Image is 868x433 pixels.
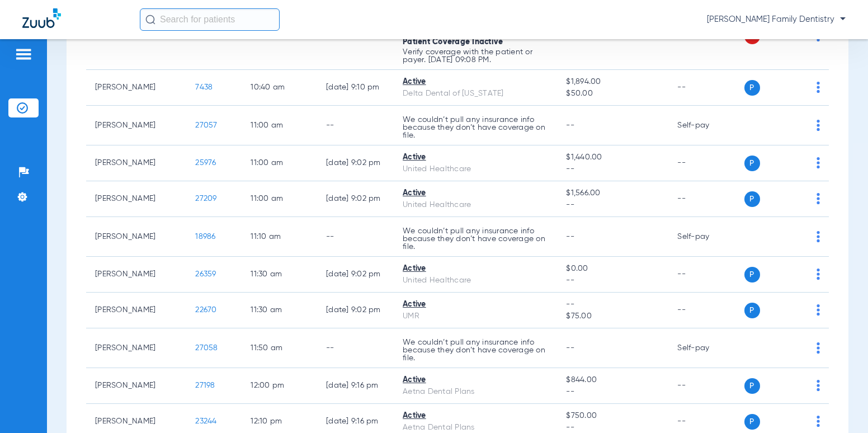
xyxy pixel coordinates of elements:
img: group-dot-blue.svg [817,193,820,204]
span: -- [566,275,659,286]
p: We couldn’t pull any insurance info because they don’t have coverage on file. [403,116,548,139]
td: 12:00 PM [242,368,317,404]
td: [PERSON_NAME] [86,293,186,328]
span: $750.00 [566,410,659,422]
span: 22670 [195,306,216,314]
div: UMR [403,310,548,322]
span: P [744,303,760,318]
td: 11:00 AM [242,106,317,145]
span: -- [566,199,659,211]
div: United Healthcare [403,163,548,175]
td: [DATE] 9:02 PM [317,181,394,217]
span: P [744,378,760,394]
span: -- [566,386,659,398]
div: Aetna Dental Plans [403,386,548,398]
span: Patient Coverage Inactive [403,38,503,46]
span: -- [566,344,574,352]
td: -- [668,145,744,181]
td: [PERSON_NAME] [86,70,186,106]
td: -- [668,293,744,328]
td: -- [668,257,744,293]
img: group-dot-blue.svg [817,120,820,131]
td: -- [668,368,744,404]
td: [DATE] 9:02 PM [317,145,394,181]
span: $0.00 [566,263,659,275]
td: Self-pay [668,328,744,368]
span: 18986 [195,233,215,241]
img: group-dot-blue.svg [817,269,820,280]
td: -- [668,70,744,106]
span: 25976 [195,159,216,167]
span: 26359 [195,270,216,278]
td: [PERSON_NAME] [86,106,186,145]
div: United Healthcare [403,199,548,211]
span: 7438 [195,83,213,91]
span: -- [566,163,659,175]
p: Verify coverage with the patient or payer. [DATE] 09:08 PM. [403,48,548,64]
span: -- [566,121,574,129]
div: Delta Dental of [US_STATE] [403,88,548,100]
td: -- [668,181,744,217]
span: -- [566,299,659,310]
td: 11:50 AM [242,328,317,368]
span: P [744,414,760,430]
div: Active [403,187,548,199]
td: 11:30 AM [242,257,317,293]
span: P [744,191,760,207]
span: $844.00 [566,374,659,386]
img: group-dot-blue.svg [817,304,820,316]
td: 11:30 AM [242,293,317,328]
td: [DATE] 9:10 PM [317,70,394,106]
span: $75.00 [566,310,659,322]
input: Search for patients [140,8,280,31]
span: P [744,156,760,171]
span: $1,440.00 [566,152,659,163]
div: Active [403,299,548,310]
img: hamburger-icon [15,48,32,61]
span: P [744,267,760,283]
td: -- [317,106,394,145]
img: group-dot-blue.svg [817,416,820,427]
span: $50.00 [566,88,659,100]
img: Zuub Logo [22,8,61,28]
img: group-dot-blue.svg [817,231,820,242]
div: United Healthcare [403,275,548,286]
span: 23244 [195,417,216,425]
td: 11:00 AM [242,181,317,217]
div: Active [403,152,548,163]
img: group-dot-blue.svg [817,380,820,391]
td: -- [317,328,394,368]
div: Active [403,410,548,422]
td: 11:10 AM [242,217,317,257]
span: 27209 [195,195,216,203]
td: [PERSON_NAME] [86,181,186,217]
td: [DATE] 9:02 PM [317,257,394,293]
span: 27198 [195,382,215,389]
img: group-dot-blue.svg [817,82,820,93]
span: 27058 [195,344,218,352]
span: P [744,80,760,96]
td: [PERSON_NAME] [86,145,186,181]
img: group-dot-blue.svg [817,342,820,354]
img: group-dot-blue.svg [817,157,820,168]
td: Self-pay [668,217,744,257]
td: [PERSON_NAME] [86,257,186,293]
span: $1,566.00 [566,187,659,199]
td: 10:40 AM [242,70,317,106]
p: We couldn’t pull any insurance info because they don’t have coverage on file. [403,227,548,251]
span: [PERSON_NAME] Family Dentistry [707,14,846,25]
td: [DATE] 9:02 PM [317,293,394,328]
td: [PERSON_NAME] [86,368,186,404]
span: $1,894.00 [566,76,659,88]
div: Active [403,76,548,88]
td: 11:00 AM [242,145,317,181]
td: [PERSON_NAME] [86,217,186,257]
span: 27057 [195,121,217,129]
div: Active [403,263,548,275]
td: -- [317,217,394,257]
img: Search Icon [145,15,155,25]
td: Self-pay [668,106,744,145]
span: -- [566,233,574,241]
td: [PERSON_NAME] [86,328,186,368]
div: Active [403,374,548,386]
